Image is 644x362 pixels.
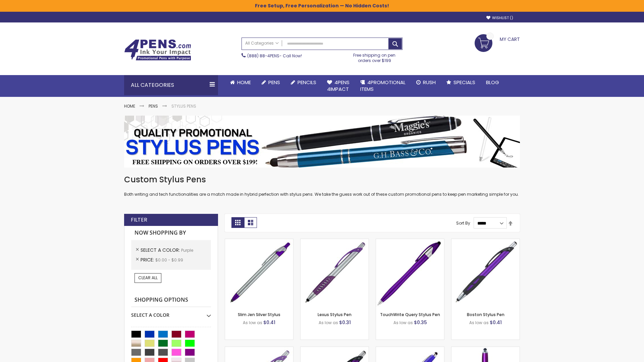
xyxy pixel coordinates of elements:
[339,319,351,326] span: $0.31
[393,320,413,325] span: As low as
[486,15,513,20] a: Wishlist
[301,239,369,307] img: Lexus Stylus Pen-Purple
[237,79,251,86] span: Home
[124,174,520,197] div: Both writing and tech functionalities are a match made in hybrid perfection with stylus pens. We ...
[225,239,293,307] img: Slim Jen Silver Stylus-Purple
[225,347,293,352] a: Boston Silver Stylus Pen-Purple
[263,319,275,326] span: $0.41
[245,41,279,46] span: All Categories
[376,239,444,307] img: TouchWrite Query Stylus Pen-Purple
[181,247,193,253] span: Purple
[238,312,280,317] a: Slim Jen Silver Stylus
[225,239,293,244] a: Slim Jen Silver Stylus-Purple
[322,75,355,97] a: 4Pens4impact
[124,39,191,61] img: 4Pens Custom Pens and Promotional Products
[319,320,338,325] span: As low as
[301,347,369,352] a: Lexus Metallic Stylus Pen-Purple
[225,75,256,90] a: Home
[124,174,520,185] h1: Custom Stylus Pens
[360,79,406,93] span: 4PROMOTIONAL ITEMS
[467,312,504,317] a: Boston Stylus Pen
[149,103,158,109] a: Pens
[486,79,499,86] span: Blog
[242,38,282,49] a: All Categories
[135,273,161,283] a: Clear All
[171,103,196,109] strong: Stylus Pens
[247,53,279,59] a: (888) 88-4PENS
[376,239,444,244] a: TouchWrite Query Stylus Pen-Purple
[268,79,280,86] span: Pens
[411,75,441,90] a: Rush
[247,53,302,59] span: - Call Now!
[469,320,489,325] span: As low as
[231,217,244,228] strong: Grid
[131,226,211,240] strong: Now Shopping by
[355,75,411,97] a: 4PROMOTIONALITEMS
[451,347,520,352] a: TouchWrite Command Stylus Pen-Purple
[451,239,520,307] img: Boston Stylus Pen-Purple
[155,257,183,263] span: $0.00 - $0.99
[318,312,352,317] a: Lexus Stylus Pen
[124,75,218,95] div: All Categories
[327,79,350,93] span: 4Pens 4impact
[456,220,470,226] label: Sort By
[423,79,436,86] span: Rush
[285,75,322,90] a: Pencils
[243,320,262,325] span: As low as
[414,319,427,326] span: $0.35
[376,347,444,352] a: Sierra Stylus Twist Pen-Purple
[124,103,135,109] a: Home
[380,312,440,317] a: TouchWrite Query Stylus Pen
[298,79,316,86] span: Pencils
[441,75,481,90] a: Specials
[301,239,369,244] a: Lexus Stylus Pen-Purple
[141,256,155,263] span: Price
[481,75,504,90] a: Blog
[131,307,211,318] div: Select A Color
[346,50,403,63] div: Free shipping on pen orders over $199
[138,275,158,281] span: Clear All
[256,75,285,90] a: Pens
[131,216,147,224] strong: Filter
[124,116,520,168] img: Stylus Pens
[490,319,502,326] span: $0.41
[141,247,181,253] span: Select A Color
[131,293,211,307] strong: Shopping Options
[451,239,520,244] a: Boston Stylus Pen-Purple
[453,79,475,86] span: Specials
